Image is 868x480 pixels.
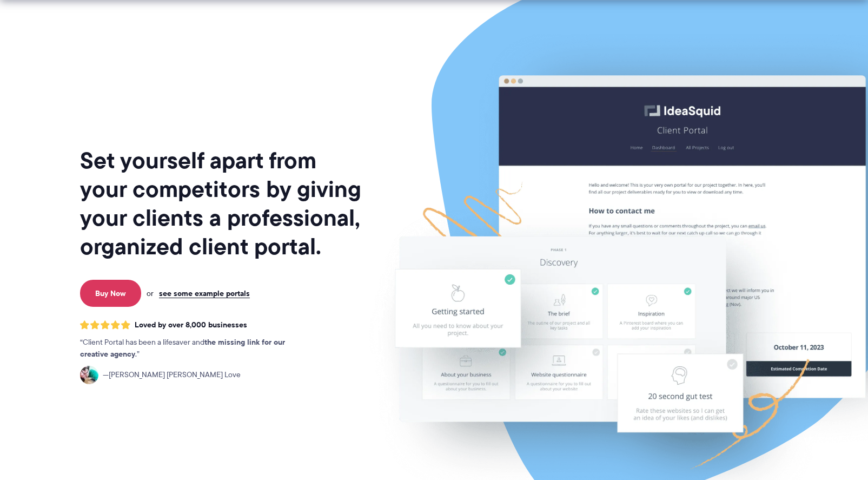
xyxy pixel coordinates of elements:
a: see some example portals [159,288,250,298]
p: Client Portal has been a lifesaver and . [80,337,307,360]
span: or [147,288,154,298]
span: Loved by over 8,000 businesses [135,320,247,330]
a: Buy Now [80,280,141,307]
strong: the missing link for our creative agency [80,336,285,360]
h1: Set yourself apart from your competitors by giving your clients a professional, organized client ... [80,146,363,261]
span: [PERSON_NAME] [PERSON_NAME] Love [103,369,241,381]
